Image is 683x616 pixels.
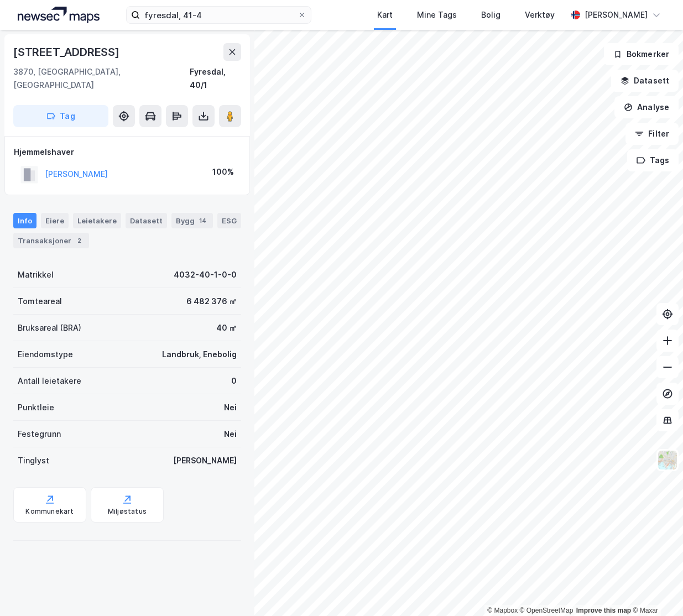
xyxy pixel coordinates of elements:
div: ESG [217,213,241,228]
div: 40 ㎡ [216,321,237,335]
div: Kart [377,8,393,22]
div: Antall leietakere [18,374,81,388]
div: Leietakere [73,213,121,228]
div: [STREET_ADDRESS] [13,43,122,61]
div: Mine Tags [417,8,457,22]
div: [PERSON_NAME] [173,454,237,467]
button: Datasett [611,70,679,92]
button: Filter [625,123,679,145]
div: Landbruk, Enebolig [162,348,237,361]
div: Bygg [171,213,213,228]
div: 6 482 376 ㎡ [186,295,237,308]
div: Transaksjoner [13,233,89,248]
div: Eiendomstype [18,348,73,361]
iframe: Chat Widget [628,563,683,616]
a: OpenStreetMap [520,607,573,614]
div: Kommunekart [25,507,74,516]
div: Miljøstatus [108,507,147,516]
button: Tag [13,105,108,127]
div: 14 [197,215,208,226]
a: Improve this map [576,607,631,614]
div: 2 [74,235,85,246]
div: Datasett [126,213,167,228]
div: [PERSON_NAME] [585,8,648,22]
button: Bokmerker [604,43,679,65]
div: 0 [231,374,237,388]
div: Hjemmelshaver [14,145,241,159]
div: Bolig [481,8,500,22]
div: Bruksareal (BRA) [18,321,81,335]
div: 3870, [GEOGRAPHIC_DATA], [GEOGRAPHIC_DATA] [13,65,190,92]
div: Punktleie [18,401,54,414]
div: Nei [224,427,237,441]
div: Eiere [41,213,69,228]
div: Fyresdal, 40/1 [190,65,241,92]
div: 100% [212,165,234,179]
a: Mapbox [487,607,518,614]
input: Søk på adresse, matrikkel, gårdeiere, leietakere eller personer [140,7,298,23]
button: Analyse [614,96,679,118]
div: Festegrunn [18,427,61,441]
img: logo.a4113a55bc3d86da70a041830d287a7e.svg [18,7,100,23]
img: Z [657,450,678,471]
div: Tinglyst [18,454,49,467]
div: 4032-40-1-0-0 [174,268,237,281]
div: Nei [224,401,237,414]
button: Tags [627,149,679,171]
div: Matrikkel [18,268,54,281]
div: Info [13,213,37,228]
div: Verktøy [525,8,555,22]
div: Tomteareal [18,295,62,308]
